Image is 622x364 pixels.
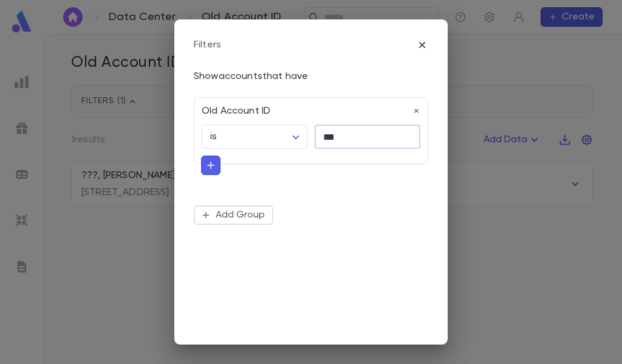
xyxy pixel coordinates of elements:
[194,98,420,117] div: Old Account ID
[202,125,307,149] div: is
[194,39,221,51] div: Filters
[194,70,428,83] p: Show accounts that have
[194,205,273,225] button: Add Group
[210,132,217,142] span: is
